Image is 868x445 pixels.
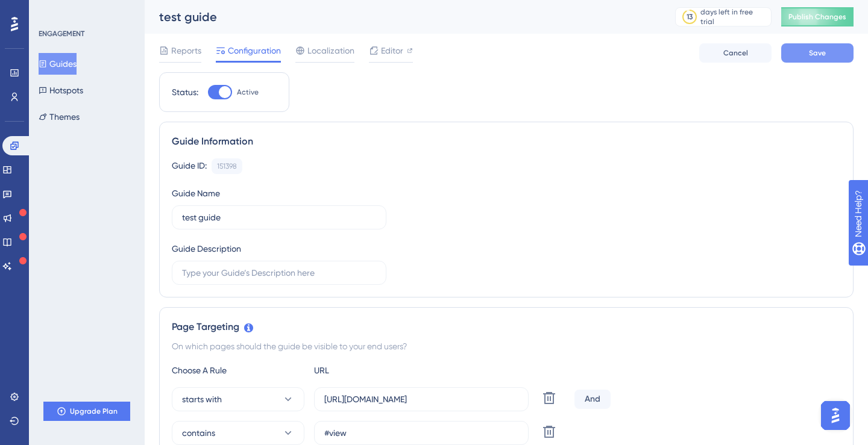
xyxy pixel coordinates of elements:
div: test guide [159,8,645,25]
button: Guides [39,53,77,75]
button: starts with [172,387,304,411]
button: Publish Changes [781,7,854,26]
span: Active [237,87,259,97]
button: Save [781,43,854,63]
span: Editor [381,43,403,58]
span: Reports [171,43,201,58]
div: And [574,390,611,409]
span: contains [182,426,215,440]
div: Guide Description [172,241,241,256]
button: Hotspots [39,79,83,101]
div: Guide Name [172,186,220,201]
div: On which pages should the guide be visible to your end users? [172,339,841,353]
div: days left in free trial [700,7,767,26]
div: ENGAGEMENT [39,29,84,39]
button: Cancel [699,43,772,63]
iframe: UserGuiding AI Assistant Launcher [817,397,854,434]
span: Upgrade Plan [70,406,118,416]
button: Upgrade Plan [43,402,130,421]
div: Choose A Rule [172,363,304,378]
span: Localization [307,43,354,58]
input: Type your Guide’s Name here [182,211,376,224]
div: 151398 [217,161,237,171]
span: Configuration [228,43,281,58]
input: yourwebsite.com/path [324,426,518,440]
div: Page Targeting [172,320,841,334]
span: Save [809,48,826,58]
span: Publish Changes [788,12,846,22]
div: URL [314,363,447,378]
span: Cancel [723,48,748,58]
span: Need Help? [28,3,75,17]
input: Type your Guide’s Description here [182,266,376,279]
div: Guide ID: [172,158,207,174]
input: yourwebsite.com/path [324,393,518,406]
div: 13 [687,12,693,22]
div: Guide Information [172,134,841,149]
button: Themes [39,106,80,128]
span: starts with [182,392,222,406]
button: contains [172,421,304,445]
div: Status: [172,85,198,99]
